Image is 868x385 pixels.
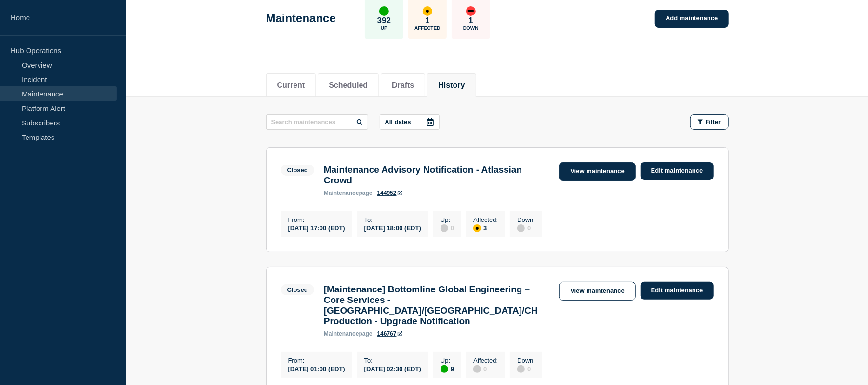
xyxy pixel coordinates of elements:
[425,16,429,26] p: 1
[381,26,387,31] p: Up
[414,26,440,31] p: Affected
[287,286,308,293] div: Closed
[287,166,308,174] div: Closed
[690,114,729,130] button: Filter
[266,12,336,25] h1: Maintenance
[288,364,345,372] div: [DATE] 01:00 (EDT)
[655,10,728,27] a: Add maintenance
[466,6,476,16] div: down
[324,190,373,196] p: page
[441,357,454,364] p: Up :
[441,365,448,373] div: up
[641,162,714,180] a: Edit maintenance
[441,216,454,223] p: Up :
[641,282,714,300] a: Edit maintenance
[377,330,402,337] a: 146767
[377,190,402,196] a: 144952
[517,357,535,364] p: Down :
[324,330,373,337] p: page
[517,223,535,232] div: 0
[392,81,414,90] button: Drafts
[364,357,421,364] p: To :
[377,16,391,26] p: 392
[438,81,465,90] button: History
[473,223,498,232] div: 3
[473,364,498,373] div: 0
[277,81,305,90] button: Current
[473,365,481,373] div: disabled
[288,216,345,223] p: From :
[441,224,448,232] div: disabled
[324,330,359,337] span: maintenance
[364,364,421,372] div: [DATE] 02:30 (EDT)
[463,26,479,31] p: Down
[441,364,454,373] div: 9
[517,365,525,373] div: disabled
[288,357,345,364] p: From :
[324,284,550,327] h3: [Maintenance] Bottomline Global Engineering – Core Services - [GEOGRAPHIC_DATA]/[GEOGRAPHIC_DATA]...
[324,165,550,186] h3: Maintenance Advisory Notification - Atlassian Crowd
[517,224,525,232] div: disabled
[329,81,368,90] button: Scheduled
[559,162,635,181] a: View maintenance
[559,282,635,301] a: View maintenance
[385,118,411,125] p: All dates
[473,357,498,364] p: Affected :
[364,223,421,232] div: [DATE] 18:00 (EDT)
[379,6,389,16] div: up
[517,216,535,223] p: Down :
[288,223,345,232] div: [DATE] 17:00 (EDT)
[517,364,535,373] div: 0
[706,118,721,125] span: Filter
[324,190,359,196] span: maintenance
[423,6,432,16] div: affected
[468,16,473,26] p: 1
[266,114,368,130] input: Search maintenances
[473,216,498,223] p: Affected :
[441,223,454,232] div: 0
[380,114,440,130] button: All dates
[473,224,481,232] div: affected
[364,216,421,223] p: To :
